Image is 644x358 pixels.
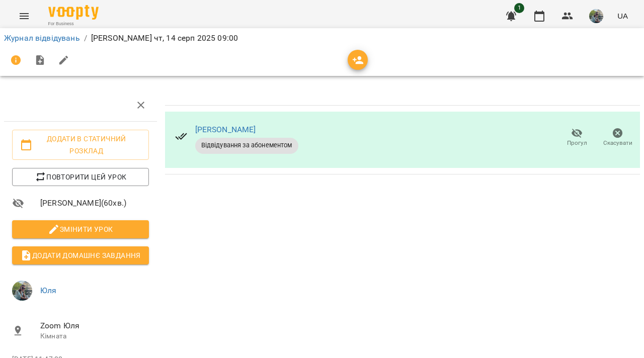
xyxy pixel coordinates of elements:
[40,286,56,295] a: Юля
[20,171,141,183] span: Повторити цей урок
[20,223,141,235] span: Змінити урок
[597,124,638,152] button: Скасувати
[12,4,36,28] button: Menu
[12,168,149,186] button: Повторити цей урок
[48,21,99,27] span: For Business
[617,11,628,21] span: UA
[12,246,149,264] button: Додати домашнє завдання
[603,139,632,147] span: Скасувати
[84,32,87,44] li: /
[613,7,632,25] button: UA
[195,141,298,150] span: Відвідування за абонементом
[556,124,597,152] button: Прогул
[40,331,149,341] p: Кімната
[4,33,80,43] a: Журнал відвідувань
[12,281,32,301] img: c71655888622cca4d40d307121b662d7.jpeg
[589,9,603,23] img: c71655888622cca4d40d307121b662d7.jpeg
[514,3,524,13] span: 1
[20,133,141,157] span: Додати в статичний розклад
[12,220,149,238] button: Змінити урок
[48,5,99,20] img: Voopty Logo
[567,139,587,147] span: Прогул
[20,249,141,261] span: Додати домашнє завдання
[40,197,149,209] span: [PERSON_NAME] ( 60 хв. )
[91,32,238,44] p: [PERSON_NAME] чт, 14 серп 2025 09:00
[195,125,256,134] a: [PERSON_NAME]
[40,320,149,332] span: Zoom Юля
[4,32,640,44] nav: breadcrumb
[12,130,149,160] button: Додати в статичний розклад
